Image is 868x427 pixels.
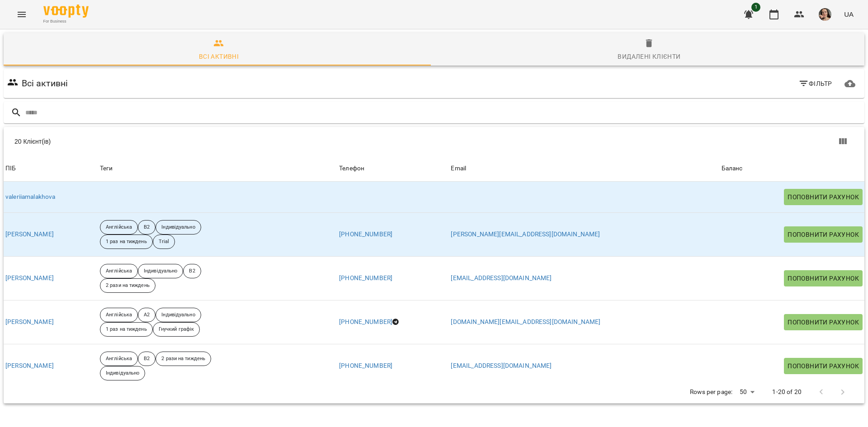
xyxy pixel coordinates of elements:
p: Англійська [106,267,132,275]
a: [PERSON_NAME] [5,361,54,371]
span: Поповнити рахунок [788,229,859,240]
p: A2 [144,311,150,319]
img: Voopty Logo [43,5,89,18]
div: Trial [153,235,175,249]
p: Trial [159,238,170,246]
div: 1 раз на тиждень [100,322,153,337]
div: A2 [138,308,156,322]
p: Індивідуально [144,267,177,275]
div: Англійська [100,352,138,366]
span: Баланс [722,163,863,174]
span: Поповнити рахунок [788,317,859,328]
a: [PHONE_NUMBER] [339,362,392,369]
div: B2 [138,352,156,366]
p: 1 раз на тиждень [106,238,147,246]
span: Поповнити рахунок [788,361,859,371]
button: Поповнити рахунок [784,226,863,243]
p: 2 рази на тиждень [161,355,205,363]
div: Sort [451,163,466,174]
button: UA [840,6,857,23]
a: [PHONE_NUMBER] [339,274,392,282]
a: [EMAIL_ADDRESS][DOMAIN_NAME] [451,274,552,282]
span: 1 [751,3,760,12]
div: ПІБ [5,163,16,174]
div: Sort [722,163,743,174]
div: Видалені клієнти [618,51,680,62]
button: Поповнити рахунок [784,189,863,205]
p: Гнучкий графік [159,326,194,333]
p: В2 [144,224,150,231]
div: 20 Клієнт(ів) [14,137,441,146]
div: Sort [339,163,364,174]
a: [DOMAIN_NAME][EMAIL_ADDRESS][DOMAIN_NAME] [451,318,600,325]
div: Всі активні [199,51,239,62]
div: Теги [100,163,335,174]
p: B2 [144,355,150,363]
p: 2 рази на тиждень [106,282,150,290]
button: Поповнити рахунок [784,358,863,374]
span: Поповнити рахунок [788,273,859,284]
div: Sort [5,163,16,174]
a: [PERSON_NAME][EMAIL_ADDRESS][DOMAIN_NAME] [451,230,600,238]
div: B2 [183,264,201,278]
p: Англійська [106,311,132,319]
div: Індивідуально [138,264,183,278]
button: Menu [11,4,33,25]
p: 1-20 of 20 [772,388,801,397]
div: 50 [736,385,758,399]
p: Індивідуально [106,370,139,377]
a: [PERSON_NAME] [5,230,54,239]
p: Індивідуально [161,224,195,231]
span: Поповнити рахунок [788,192,859,202]
div: Table Toolbar [4,127,864,156]
a: [EMAIL_ADDRESS][DOMAIN_NAME] [451,362,552,369]
a: [PERSON_NAME] [5,318,54,327]
button: Поповнити рахунок [784,314,863,330]
div: Англійська [100,264,138,278]
span: Фільтр [798,78,832,89]
div: 2 рази на тиждень [156,352,211,366]
div: 1 раз на тиждень [100,235,153,249]
a: [PHONE_NUMBER] [339,230,392,238]
div: Англійська [100,308,138,322]
div: 2 рази на тиждень [100,278,156,293]
div: Індивідуально [156,220,201,235]
span: Email [451,163,717,174]
h6: Всі активні [22,76,68,90]
div: Телефон [339,163,364,174]
button: Фільтр [795,75,836,92]
a: [PHONE_NUMBER] [339,318,392,325]
span: For Business [43,19,89,24]
div: Індивідуально [156,308,201,322]
span: UA [844,9,854,19]
a: valeriiamalakhova [5,192,56,202]
span: Телефон [339,163,447,174]
p: 1 раз на тиждень [106,326,147,333]
div: Індивідуально [100,366,145,380]
p: Індивідуально [161,311,195,319]
div: Гнучкий графік [153,322,200,337]
p: Англійська [106,355,132,363]
img: aaa0aa5797c5ce11638e7aad685b53dd.jpeg [819,8,831,21]
div: Email [451,163,466,174]
button: Поповнити рахунок [784,270,863,286]
p: Rows per page: [690,388,732,397]
p: Англійська [106,224,132,231]
div: В2 [138,220,156,235]
button: Показати колонки [832,131,854,152]
div: Англійська [100,220,138,235]
a: [PERSON_NAME] [5,274,54,283]
div: Баланс [722,163,743,174]
span: ПІБ [5,163,96,174]
p: B2 [189,267,195,275]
